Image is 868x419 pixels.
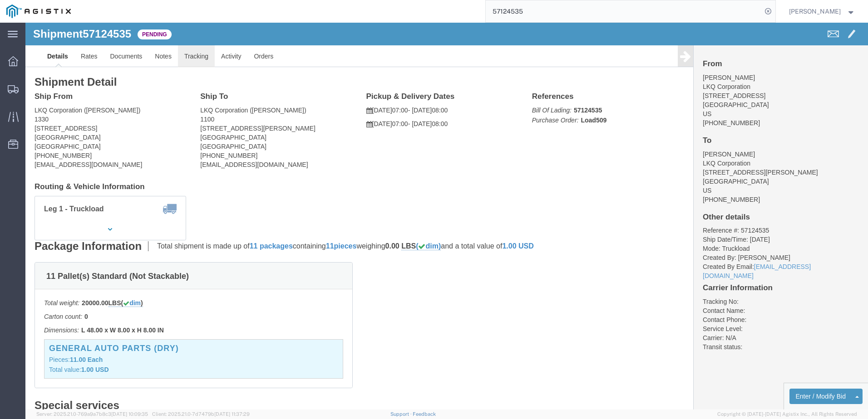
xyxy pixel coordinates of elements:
span: [DATE] 11:37:29 [214,411,250,417]
span: Client: 2025.21.0-7d7479b [152,411,250,417]
a: Support [390,411,413,417]
img: logo [6,5,71,18]
span: Copyright © [DATE]-[DATE] Agistix Inc., All Rights Reserved [717,410,857,418]
button: [PERSON_NAME] [789,6,856,17]
a: Feedback [413,411,436,417]
input: Search for shipment number, reference number [486,0,762,22]
iframe: FS Legacy Container [25,23,868,409]
span: [DATE] 10:09:35 [111,411,148,417]
span: Server: 2025.21.0-769a9a7b8c3 [36,411,148,417]
span: Nathan Seeley [789,6,841,16]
